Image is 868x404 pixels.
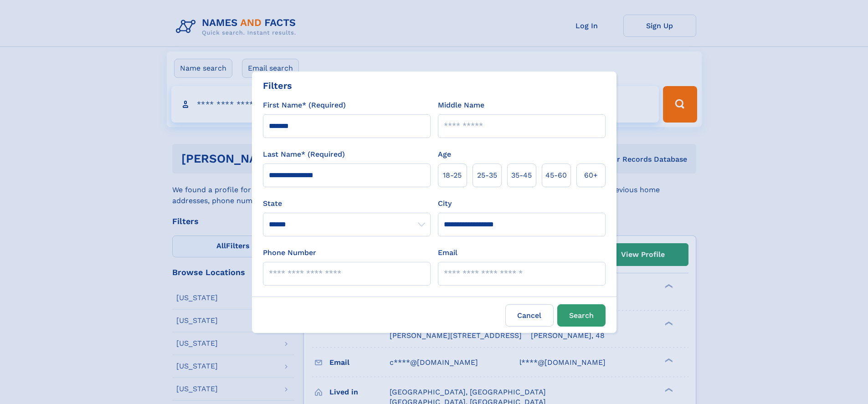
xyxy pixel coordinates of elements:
[477,170,497,181] span: 25‑35
[438,149,451,160] label: Age
[545,170,567,181] span: 45‑60
[263,198,431,209] label: State
[557,304,606,327] button: Search
[438,100,484,111] label: Middle Name
[263,100,346,111] label: First Name* (Required)
[263,247,316,258] label: Phone Number
[438,247,457,258] label: Email
[511,170,532,181] span: 35‑45
[505,304,554,327] label: Cancel
[263,79,292,92] div: Filters
[438,198,452,209] label: City
[263,149,345,160] label: Last Name* (Required)
[584,170,598,181] span: 60+
[443,170,462,181] span: 18‑25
